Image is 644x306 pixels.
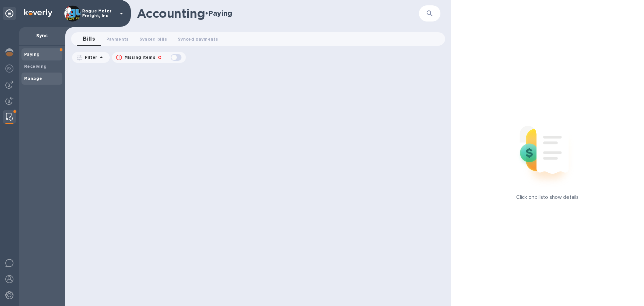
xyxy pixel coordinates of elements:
[516,194,579,201] p: Click on bills to show details
[205,9,232,17] h2: • Paying
[106,36,129,43] span: Payments
[82,9,116,18] p: Rogue Motor Freight, Inc
[3,7,16,20] div: Unpin categories
[124,54,155,60] p: Missing items
[24,64,47,69] b: Receiving
[178,36,218,43] span: Synced payments
[24,32,60,39] p: Sync
[137,6,205,20] h1: Accounting
[158,54,162,61] p: 0
[24,52,40,57] b: Paying
[5,64,13,73] img: Foreign exchange
[83,34,95,44] span: Bills
[112,52,186,63] button: Missing items0
[24,9,52,17] img: Logo
[82,54,97,60] p: Filter
[24,76,42,81] b: Manage
[140,36,167,43] span: Synced bills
